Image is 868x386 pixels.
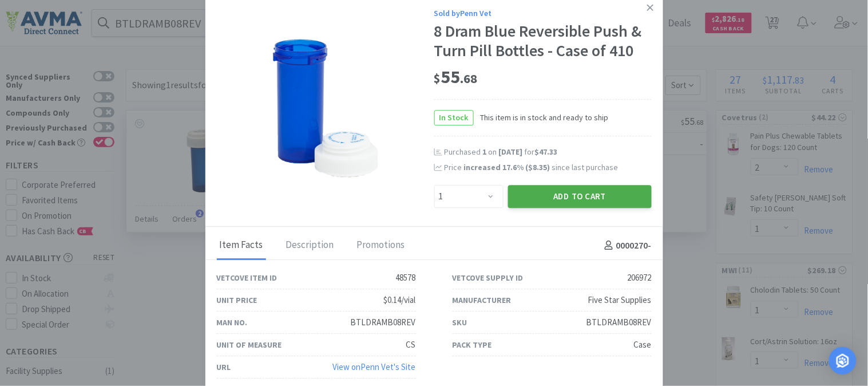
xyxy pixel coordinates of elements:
span: . 68 [461,70,478,86]
div: Vetcove Supply ID [453,271,524,284]
div: Price since last purchase [445,161,652,174]
img: b7455fbd831e49ee9a1f7dd75a89a955_206972.png [251,33,400,182]
span: 1 [483,147,487,157]
h4: 0000270 - [600,238,652,253]
span: [DATE] [499,147,523,157]
span: $47.33 [535,147,558,157]
div: 48578 [396,271,416,285]
div: Manufacturer [453,294,512,306]
div: Pack Type [453,338,492,351]
div: Promotions [354,231,408,260]
div: BTLDRAMB08REV [586,316,652,330]
span: $8.35 [529,162,548,172]
div: 206972 [628,271,652,285]
span: This item is in stock and ready to ship [474,112,609,124]
div: Open Intercom Messenger [829,347,857,375]
div: Unit of Measure [217,338,282,351]
span: In Stock [435,111,473,125]
span: $ [434,70,441,86]
span: 55 [434,65,478,88]
div: BTLDRAMB08REV [351,316,416,330]
button: Add to Cart [508,185,652,208]
div: Item Facts [217,231,266,260]
div: Description [283,231,337,260]
div: Sold by Penn Vet [434,7,652,19]
div: CS [406,338,416,352]
div: Purchased on for [445,147,652,159]
span: increased 17.6 % ( ) [464,162,550,172]
a: View onPenn Vet's Site [333,362,416,373]
div: Vetcove Item ID [217,271,278,284]
div: $0.14/vial [384,294,416,308]
div: Unit Price [217,294,257,306]
div: Man No. [217,316,248,329]
div: Five Star Supplies [588,294,652,308]
div: Case [634,338,652,352]
div: URL [217,361,231,373]
div: 8 Dram Blue Reversible Push & Turn Pill Bottles - Case of 410 [434,22,652,61]
div: SKU [453,316,467,329]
